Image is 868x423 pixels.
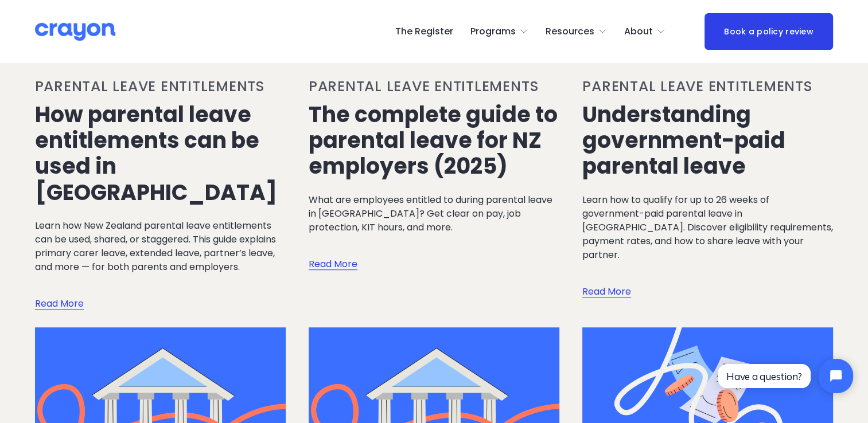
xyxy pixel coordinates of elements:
span: Resources [546,23,594,40]
a: Book a policy review [704,13,834,50]
a: Understanding government-paid parental leave [582,99,785,182]
a: Read More [35,274,84,311]
a: Read More [582,262,631,299]
a: The Register [395,22,453,41]
a: folder dropdown [624,22,665,41]
img: Crayon [35,22,115,42]
a: Parental leave entitlements [582,76,812,96]
a: Parental leave entitlements [309,76,539,96]
a: folder dropdown [470,22,528,41]
p: Learn how to qualify for up to 26 weeks of government-paid parental leave in [GEOGRAPHIC_DATA]. D... [582,193,833,262]
p: What are employees entitled to during parental leave in [GEOGRAPHIC_DATA]? Get clear on pay, job ... [309,193,559,234]
a: Parental leave entitlements [35,76,265,96]
a: Read More [309,234,357,272]
iframe: Tidio Chat [708,349,863,403]
a: The complete guide to parental leave for NZ employers (2025) [309,99,558,182]
span: Programs [470,23,516,40]
a: folder dropdown [546,22,607,41]
a: How parental leave entitlements can be used in [GEOGRAPHIC_DATA] [35,99,277,207]
span: About [624,23,653,40]
p: Learn how New Zealand parental leave entitlements can be used, shared, or staggered. This guide e... [35,219,286,274]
